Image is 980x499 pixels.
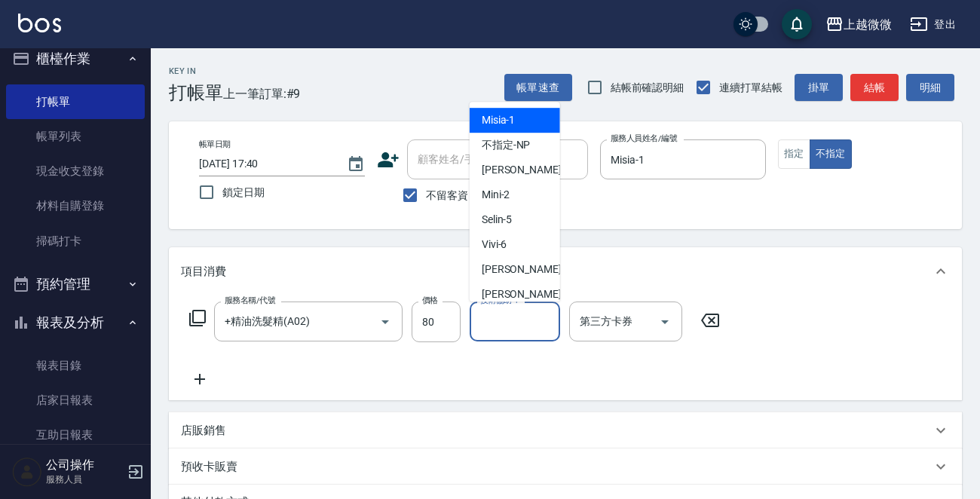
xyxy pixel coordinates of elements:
[6,224,145,259] a: 掃碼打卡
[223,84,301,103] span: 上一筆訂單:#9
[482,162,571,178] span: [PERSON_NAME] -0
[169,82,223,103] h3: 打帳單
[6,154,145,188] a: 現金收支登錄
[819,9,898,40] button: 上越微微
[906,74,954,102] button: 明細
[422,295,438,306] label: 價格
[482,262,571,277] span: [PERSON_NAME] -7
[222,185,265,201] span: 鎖定日期
[169,448,962,485] div: 預收卡販賣
[6,348,145,383] a: 報表目錄
[482,212,513,228] span: Selin -5
[482,237,507,253] span: Vivi -6
[426,188,468,204] span: 不留客資
[482,137,531,153] span: 不指定 -NP
[611,133,677,144] label: 服務人員姓名/編號
[795,74,843,102] button: 掛單
[181,423,226,439] p: 店販銷售
[482,112,516,128] span: Misia -1
[482,187,510,203] span: Mini -2
[169,66,223,76] h2: Key In
[6,39,145,78] button: 櫃檯作業
[181,264,226,280] p: 項目消費
[199,152,332,176] input: YYYY/MM/DD hh:mm
[12,457,42,487] img: Person
[181,459,237,475] p: 預收卡販賣
[782,9,812,39] button: save
[169,247,962,295] div: 項目消費
[6,84,145,119] a: 打帳單
[850,74,899,102] button: 結帳
[904,11,962,38] button: 登出
[504,74,572,102] button: 帳單速查
[482,286,577,302] span: [PERSON_NAME] -11
[611,80,684,96] span: 結帳前確認明細
[225,295,275,306] label: 服務名稱/代號
[844,15,892,34] div: 上越微微
[46,473,123,486] p: 服務人員
[810,139,852,169] button: 不指定
[6,188,145,223] a: 材料自購登錄
[6,303,145,342] button: 報表及分析
[6,418,145,452] a: 互助日報表
[18,14,61,32] img: Logo
[338,146,374,182] button: Choose date, selected date is 2025-09-17
[719,80,782,96] span: 連續打單結帳
[169,412,962,448] div: 店販銷售
[6,265,145,304] button: 預約管理
[6,119,145,154] a: 帳單列表
[6,383,145,418] a: 店家日報表
[653,310,677,334] button: Open
[199,139,231,150] label: 帳單日期
[46,458,123,473] h5: 公司操作
[373,310,397,334] button: Open
[778,139,810,169] button: 指定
